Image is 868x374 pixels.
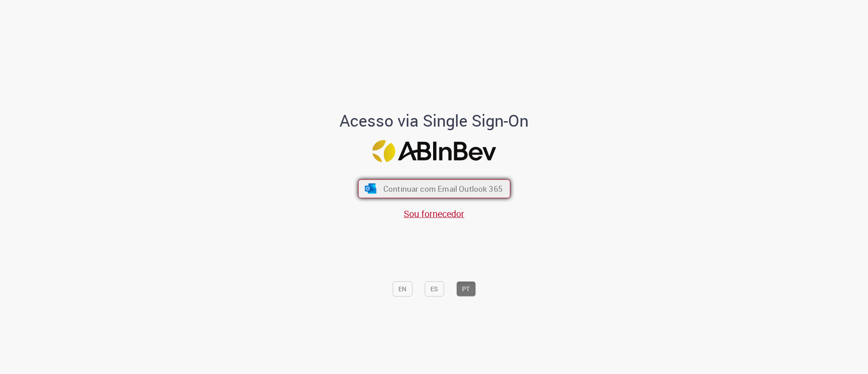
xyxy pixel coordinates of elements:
img: ícone Azure/Microsoft 360 [364,184,377,194]
a: Sou fornecedor [404,208,464,220]
img: Logo ABInBev [372,140,496,162]
span: Continuar com Email Outlook 365 [383,184,502,194]
button: ícone Azure/Microsoft 360 Continuar com Email Outlook 365 [358,179,510,198]
button: ES [425,281,444,297]
h1: Acesso via Single Sign-On [309,112,560,130]
button: EN [392,281,412,297]
button: PT [456,281,476,297]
